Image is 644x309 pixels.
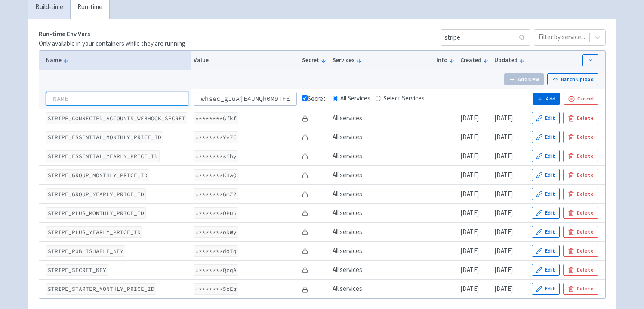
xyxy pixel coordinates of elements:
time: [DATE] [460,247,479,255]
td: All services [330,241,433,260]
time: [DATE] [494,114,513,122]
button: Edit [532,283,560,295]
button: Delete [563,112,598,124]
button: Info [436,56,455,65]
code: STRIPE_PLUS_MONTHLY_PRICE_ID [46,207,146,219]
strong: Run-time Env Vars [39,30,90,38]
code: STRIPE_PUBLISHABLE_KEY [46,245,125,257]
time: [DATE] [460,152,479,160]
code: STRIPE_ESSENTIAL_MONTHLY_PRICE_ID [46,131,163,143]
button: Delete [563,245,598,257]
button: Edit [532,188,560,200]
button: Services [333,56,431,65]
button: Edit [532,112,560,124]
td: All services [330,260,433,279]
button: Edit [532,245,560,257]
input: NAME [46,92,188,106]
time: [DATE] [460,114,479,122]
button: Created [460,56,489,65]
button: Add [533,93,560,105]
code: STRIPE_PLUS_YEARLY_PRICE_ID [46,226,142,238]
time: [DATE] [460,171,479,179]
th: Value [191,51,299,70]
label: All Services [340,94,370,103]
button: Delete [563,188,598,200]
button: Delete [563,169,598,181]
code: STRIPE_SECRET_KEY [46,264,108,276]
code: STRIPE_GROUP_MONTHLY_PRICE_ID [46,169,149,181]
td: All services [330,128,433,147]
input: value [194,92,296,106]
button: Delete [563,150,598,162]
button: Add New [504,73,544,85]
td: All services [330,203,433,222]
time: [DATE] [460,265,479,274]
td: All services [330,184,433,203]
time: [DATE] [460,209,479,217]
time: [DATE] [494,133,513,141]
time: [DATE] [494,171,513,179]
time: [DATE] [460,228,479,236]
p: Only available in your containers while they are running [39,39,185,49]
input: Filter... [441,29,530,46]
time: [DATE] [494,284,513,293]
time: [DATE] [494,228,513,236]
code: STRIPE_CONNECTED_ACCOUNTS_WEBHOOK_SECRET [46,112,187,124]
code: STRIPE_ESSENTIAL_YEARLY_PRICE_ID [46,150,160,162]
td: All services [330,222,433,241]
time: [DATE] [494,209,513,217]
button: Edit [532,264,560,276]
td: All services [330,165,433,184]
button: Cancel [564,93,598,105]
button: Edit [532,226,560,238]
code: STRIPE_GROUP_YEARLY_PRICE_ID [46,188,146,200]
button: Delete [563,131,598,143]
time: [DATE] [460,190,479,198]
td: All services [330,109,433,128]
button: Edit [532,131,560,143]
button: Delete [563,226,598,238]
button: Name [46,56,188,65]
td: All services [330,147,433,165]
td: All services [330,279,433,298]
button: Secret [302,56,327,65]
button: Edit [532,169,560,181]
time: [DATE] [460,284,479,293]
button: Updated [494,56,525,65]
button: Delete [563,207,598,219]
code: STRIPE_STARTER_MONTHLY_PRICE_ID [46,283,156,295]
time: [DATE] [494,152,513,160]
div: Secret [302,94,327,104]
time: [DATE] [460,133,479,141]
button: Delete [563,283,598,295]
time: [DATE] [494,247,513,255]
time: [DATE] [494,190,513,198]
label: Select Services [383,94,425,103]
time: [DATE] [494,265,513,274]
button: Delete [563,264,598,276]
button: Batch Upload [547,73,598,85]
button: Edit [532,207,560,219]
button: Edit [532,150,560,162]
